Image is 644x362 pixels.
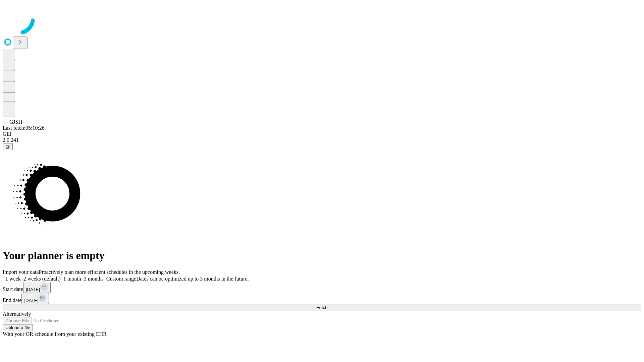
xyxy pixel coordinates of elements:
[3,143,13,150] button: @
[23,276,61,282] span: 2 weeks (default)
[23,282,51,293] button: [DATE]
[39,269,180,275] span: Proactively plan more efficient schedules in the upcoming weeks.
[316,305,327,310] span: Fetch
[3,324,33,331] button: Upload a file
[3,269,39,275] span: Import your data
[3,137,641,143] div: 2.0.241
[3,282,641,293] div: Start date
[9,119,22,125] span: GJSH
[106,276,136,282] span: Custom range
[3,131,641,137] div: GEI
[3,293,641,304] div: End date
[5,276,21,282] span: 1 week
[3,249,641,262] h1: Your planner is empty
[26,287,40,292] span: [DATE]
[84,276,104,282] span: 3 months
[3,331,107,337] span: With your OR schedule from your existing EHR
[3,125,45,131] span: Last fetch: 05:10:26
[5,144,10,149] span: @
[21,293,49,304] button: [DATE]
[136,276,249,282] span: Dates can be optimized up to 3 months in the future.
[3,304,641,311] button: Fetch
[24,298,38,303] span: [DATE]
[3,311,31,317] span: Alternatively
[63,276,81,282] span: 1 month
